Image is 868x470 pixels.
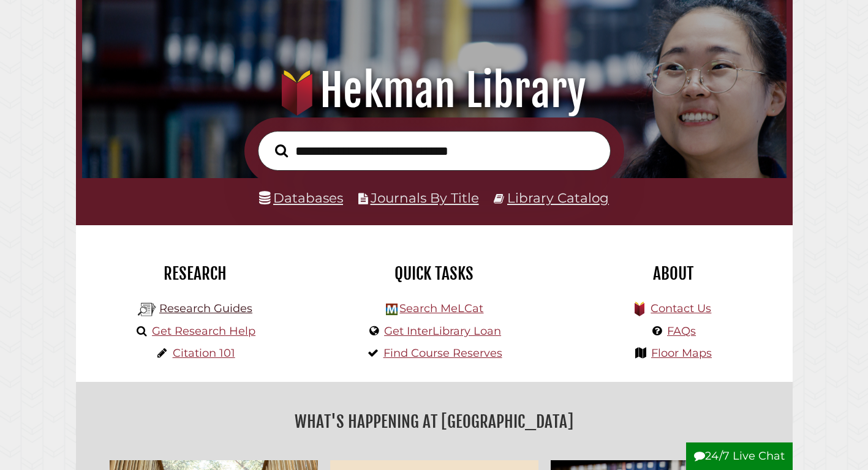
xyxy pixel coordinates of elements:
h1: Hekman Library [95,64,774,117]
h2: About [563,263,783,284]
i: Search [275,144,288,158]
a: Library Catalog [507,190,609,206]
a: Search MeLCat [399,302,483,315]
h2: What's Happening at [GEOGRAPHIC_DATA] [85,408,783,436]
a: Databases [259,190,343,206]
a: Contact Us [651,302,711,315]
img: Hekman Library Logo [138,300,156,319]
a: Citation 101 [173,346,235,360]
a: Floor Maps [651,346,712,360]
a: FAQs [667,324,696,338]
h2: Research [85,263,306,284]
a: Journals By Title [371,190,479,206]
img: Hekman Library Logo [386,304,398,315]
a: Find Course Reserves [383,346,502,360]
a: Get InterLibrary Loan [384,324,501,338]
button: Search [269,141,294,160]
a: Get Research Help [152,324,255,338]
a: Research Guides [159,302,252,315]
h2: Quick Tasks [324,263,545,284]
